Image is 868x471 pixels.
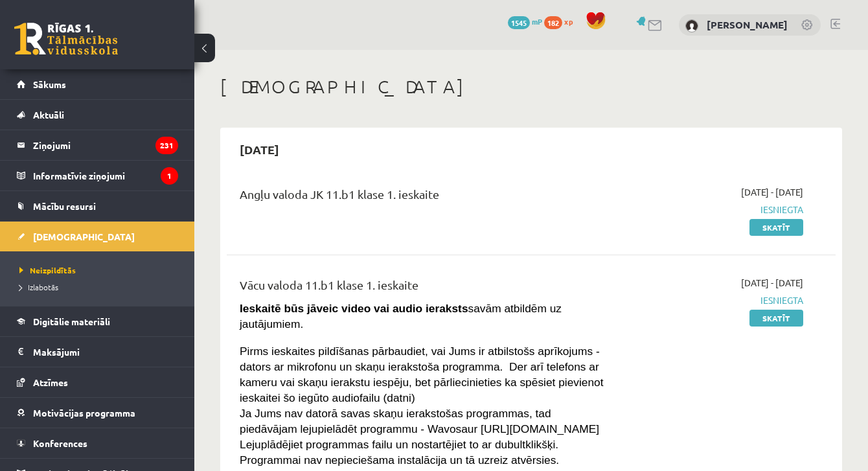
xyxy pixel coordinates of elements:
a: Atzīmes [17,367,178,397]
span: Motivācijas programma [33,407,135,419]
a: Neizpildītās [19,264,181,276]
legend: Ziņojumi [33,130,178,160]
span: mP [532,16,542,27]
a: [DEMOGRAPHIC_DATA] [17,222,178,251]
a: Mācību resursi [17,191,178,221]
span: Iesniegta [628,293,803,307]
legend: Informatīvie ziņojumi [33,161,178,190]
span: 182 [544,16,562,29]
span: 1545 [508,16,530,29]
a: Ziņojumi231 [17,130,178,160]
div: Angļu valoda JK 11.b1 klase 1. ieskaite [240,185,609,209]
h2: [DATE] [227,134,292,165]
span: [DATE] - [DATE] [741,276,803,290]
span: Iesniegta [628,203,803,216]
span: Aktuāli [33,109,64,121]
a: Skatīt [749,310,803,327]
i: 1 [161,167,178,185]
strong: Ieskaitē būs jāveic video vai audio ieraksts [240,302,468,315]
legend: Maksājumi [33,337,178,367]
span: Neizpildītās [19,265,76,275]
a: Skatīt [749,219,803,236]
div: Vācu valoda 11.b1 klase 1. ieskaite [240,276,609,300]
span: Pirms ieskaites pildīšanas pārbaudiet, vai Jums ir atbilstošs aprīkojums - dators ar mikrofonu un... [240,345,604,404]
span: Mācību resursi [33,200,96,212]
span: xp [564,16,573,27]
span: [DATE] - [DATE] [741,185,803,199]
a: Konferences [17,428,178,458]
span: [DEMOGRAPHIC_DATA] [33,231,135,242]
a: Motivācijas programma [17,398,178,428]
span: savām atbildēm uz jautājumiem. [240,302,562,330]
span: Digitālie materiāli [33,316,110,327]
a: Rīgas 1. Tālmācības vidusskola [14,23,118,55]
span: Lejuplādējiet programmas failu un nostartējiet to ar dubultklikšķi. Programmai nav nepieciešama i... [240,438,559,466]
a: Informatīvie ziņojumi1 [17,161,178,190]
span: Konferences [33,437,87,449]
a: 1545 mP [508,16,542,27]
a: [PERSON_NAME] [707,18,788,31]
img: Enriko Gauračs [685,19,698,32]
a: Maksājumi [17,337,178,367]
a: Izlabotās [19,281,181,293]
span: Ja Jums nav datorā savas skaņu ierakstošas programmas, tad piedāvājam lejupielādēt programmu - Wa... [240,407,599,435]
a: Digitālie materiāli [17,306,178,336]
h1: [DEMOGRAPHIC_DATA] [220,76,842,98]
a: Aktuāli [17,100,178,130]
span: Sākums [33,78,66,90]
i: 231 [155,137,178,154]
a: Sākums [17,69,178,99]
span: Atzīmes [33,376,68,388]
a: 182 xp [544,16,579,27]
span: Izlabotās [19,282,58,292]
